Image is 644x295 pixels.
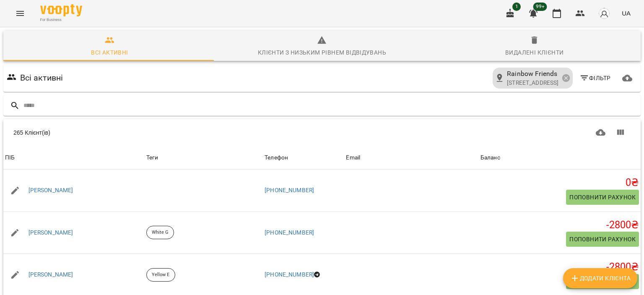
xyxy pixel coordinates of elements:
button: Завантажити CSV [591,123,611,143]
span: Баланс [480,153,639,163]
div: 265 Клієнт(ів) [13,128,320,137]
div: Теги [146,153,261,163]
span: For Business [40,17,82,23]
span: Фільтр [579,73,611,83]
a: [PERSON_NAME] [29,186,73,195]
span: Поповнити рахунок [569,192,636,202]
div: Yellow E [146,268,175,282]
span: Rainbow Friends [507,69,558,79]
span: 1 [512,3,521,11]
img: Voopty Logo [40,4,82,16]
span: Телефон [265,153,343,163]
div: White G [146,226,174,239]
span: Додати клієнта [570,273,631,283]
p: Yellow E [152,272,170,279]
a: [PERSON_NAME] [29,271,73,279]
div: Sort [5,153,15,163]
button: Menu [10,3,30,23]
img: avatar_s.png [598,8,610,19]
p: [STREET_ADDRESS] [507,79,558,87]
div: ПІБ [5,153,15,163]
h5: -2800 ₴ [480,219,639,232]
p: White G [152,229,169,236]
span: Email [346,153,477,163]
div: Всі активні [91,47,128,57]
div: Sort [265,153,288,163]
div: Sort [346,153,360,163]
a: [PHONE_NUMBER] [265,229,314,236]
button: Поповнити рахунок [566,190,639,205]
div: Видалені клієнти [505,47,563,57]
h6: Всі активні [20,71,63,84]
div: Table Toolbar [3,119,641,146]
a: [PERSON_NAME] [29,229,73,237]
a: [PHONE_NUMBER] [265,187,314,193]
div: Клієнти з низьким рівнем відвідувань [258,47,386,57]
div: Телефон [265,153,288,163]
h5: 0 ₴ [480,176,639,189]
div: Email [346,153,360,163]
span: UA [622,9,631,18]
button: Поповнити рахунок [566,232,639,247]
div: Rainbow Friends[STREET_ADDRESS] [493,68,573,89]
span: ПІБ [5,153,143,163]
button: Додати клієнта [563,268,637,288]
div: Баланс [480,153,500,163]
a: [PHONE_NUMBER] [265,271,314,278]
button: Фільтр [576,70,614,86]
button: UA [618,5,634,21]
span: 99+ [533,3,547,11]
span: Поповнити рахунок [569,234,636,244]
h5: -2800 ₴ [480,261,639,274]
button: Показати колонки [610,123,631,143]
div: Sort [480,153,500,163]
